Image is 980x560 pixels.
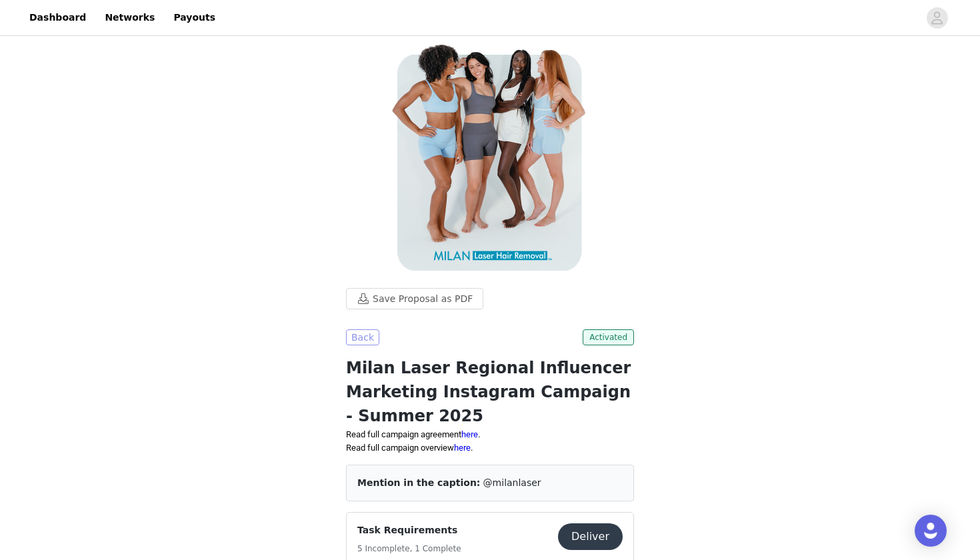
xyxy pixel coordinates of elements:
[483,477,541,488] span: @milanlaser
[346,356,634,428] h1: Milan Laser Regional Influencer Marketing Instagram Campaign - Summer 2025
[454,443,471,453] a: here
[931,7,943,29] div: avatar
[165,3,223,33] a: Payouts
[21,3,94,33] a: Dashboard
[330,39,650,279] img: campaign image
[346,443,473,453] span: Read full campaign overview .
[346,288,483,309] button: Save Proposal as PDF
[357,523,461,537] h4: Task Requirements
[346,429,480,439] span: Read full campaign agreement .
[97,3,163,33] a: Networks
[583,329,634,345] span: Activated
[915,515,947,547] div: Open Intercom Messenger
[357,543,461,555] h5: 5 Incomplete, 1 Complete
[461,429,478,439] a: here
[357,477,480,488] span: Mention in the caption:
[346,329,379,345] button: Back
[558,523,623,550] button: Deliver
